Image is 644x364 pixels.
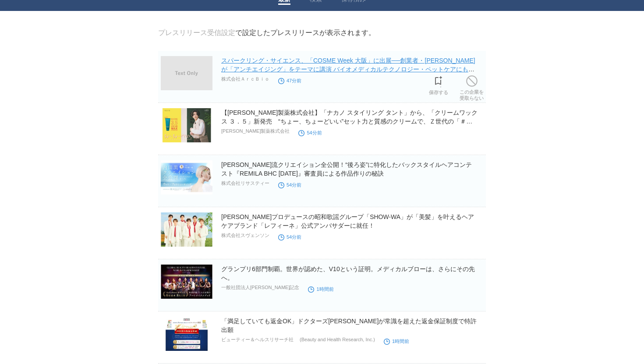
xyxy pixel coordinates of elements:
[308,286,333,292] time: 1時間前
[221,336,375,343] p: ビューティー＆ヘルスリサーチ社 (Beauty and Health Research, Inc.)
[221,76,269,82] p: 株式会社ＡｒｃＢｉｏ
[460,73,484,101] a: この企業を受取らない
[221,128,290,134] p: [PERSON_NAME]製薬株式会社
[161,317,212,351] img: 「満足していても返金OK」ドクターズチョイスが常識を超えた返金保証制度で特許出願
[161,160,212,194] img: 内田流クリエイション全公開！“後ろ姿”に特化したバックスタイルヘアコンテスト『REMILA BHC 2026』審査員による作品作りの秘訣
[221,213,474,229] a: [PERSON_NAME]プロデュースの昭和歌謡グループ「SHOW-WA」が「美髪」を叶えるヘアケアブランド「レフィーネ」公式アンバサダーに就任！
[221,318,477,333] a: 「満足していても返金OK」ドクターズ[PERSON_NAME]が常識を超えた返金保証制度で特許出願
[384,339,409,344] time: 1時間前
[158,28,375,38] div: で設定したプレスリリースが表示されます。
[221,265,475,281] a: グランプリ6部門制覇。世界が認めた、V10という証明。メディカルブローは、さらにその先へ。
[221,232,269,239] p: 株式会社スヴェンソン
[298,130,322,135] time: 54分前
[161,108,212,142] img: 【中野製薬株式会社】「ナカノ スタイリング タント」から、「クリームワックス ３．５」新発売 “ちょー、ちょーどいい”セット力と質感のクリームで、Ｚ世代の「＃ゆるい毛流れセンターパート」をサポート
[161,212,212,247] img: 秋元康氏プロデュースの昭和歌謡グループ「SHOW-WA」が「美髪」を叶えるヘアケアブランド「レフィーネ」公式アンバサダーに就任！
[221,180,269,187] p: 株式会社リサスティー
[221,161,472,177] a: [PERSON_NAME]流クリエイション全公開！“後ろ姿”に特化したバックスタイルヘアコンテスト『REMILA BHC [DATE]』審査員による作品作りの秘訣
[278,234,301,240] time: 54分前
[278,182,301,187] time: 54分前
[161,265,212,299] img: グランプリ6部門制覇。世界が認めた、V10という証明。メディカルブローは、さらにその先へ。
[221,57,475,81] a: スパークリング・サイエンス、「COSME Week 大阪」に出展──創業者・[PERSON_NAME]が「アンチエイジング」をテーマに講演 バイオメディカルテクノロジー・ペットケアにも応用する次...
[221,284,299,291] p: 一般社団法人[PERSON_NAME]記念
[278,78,301,83] time: 47分前
[158,29,235,36] a: プレスリリース受信設定
[221,109,478,134] a: 【[PERSON_NAME]製薬株式会社】「ナカノ スタイリング タント」から、「クリームワックス ３．５」新発売 “ちょー、ちょーどいい”セット力と質感のクリームで、Ｚ世代の「＃ゆるい毛流れセ...
[161,56,212,90] img: スパークリング・サイエンス、「COSME Week 大阪」に出展──創業者・高博士が「アンチエイジング」をテーマに講演 バイオメディカルテクノロジー・ペットケアにも応用する次世代エクソソーム製品を展示
[429,74,448,95] a: 保存する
